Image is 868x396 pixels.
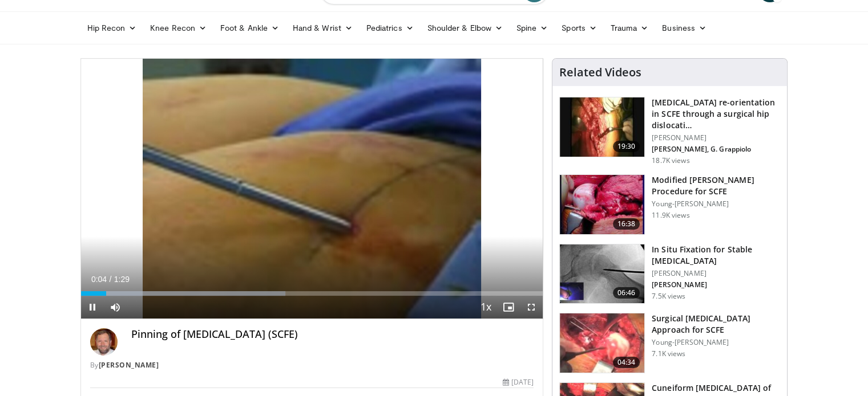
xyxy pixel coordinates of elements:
[559,66,641,79] h4: Related Videos
[520,296,543,319] button: Fullscreen
[91,275,107,284] span: 0:04
[110,275,112,284] span: /
[560,175,644,234] img: Picture_20_0_2.png.150x105_q85_crop-smart_upscale.jpg
[604,17,656,39] a: Trauma
[613,357,640,368] span: 04:34
[421,17,510,39] a: Shoulder & Elbow
[510,17,555,39] a: Spine
[213,17,286,39] a: Foot & Ankle
[652,338,780,347] p: Young-[PERSON_NAME]
[143,17,213,39] a: Knee Recon
[652,174,780,197] h3: Modified [PERSON_NAME] Procedure for SCFE
[559,313,780,373] a: 04:34 Surgical [MEDICAL_DATA] Approach for SCFE Young-[PERSON_NAME] 7.1K views
[652,280,780,289] p: [PERSON_NAME]
[99,360,159,370] a: [PERSON_NAME]
[652,269,780,278] p: [PERSON_NAME]
[652,145,780,154] p: [PERSON_NAME], G. Grappiolo
[286,17,360,39] a: Hand & Wrist
[474,296,497,319] button: Playback Rate
[652,133,780,142] p: [PERSON_NAME]
[652,156,689,165] p: 18.7K views
[652,292,685,301] p: 7.5K views
[559,174,780,235] a: 16:38 Modified [PERSON_NAME] Procedure for SCFE Young-[PERSON_NAME] 11.9K views
[81,291,543,296] div: Progress Bar
[555,17,604,39] a: Sports
[613,287,640,299] span: 06:46
[81,59,543,319] video-js: Video Player
[652,199,780,209] p: Young-[PERSON_NAME]
[655,17,713,39] a: Business
[652,211,689,220] p: 11.9K views
[613,141,640,152] span: 19:30
[560,244,644,304] img: f1a1550c-41e2-41ea-96f9-d5064d5c508c.150x105_q85_crop-smart_upscale.jpg
[81,296,104,319] button: Pause
[559,244,780,304] a: 06:46 In Situ Fixation for Stable [MEDICAL_DATA] [PERSON_NAME] [PERSON_NAME] 7.5K views
[652,349,685,358] p: 7.1K views
[613,218,640,230] span: 16:38
[497,296,520,319] button: Enable picture-in-picture mode
[560,97,644,157] img: UFuN5x2kP8YLDu1n4xMDoxOjBrO-I4W8.150x105_q85_crop-smart_upscale.jpg
[652,97,780,131] h3: [MEDICAL_DATA] re-orientation in SCFE through a surgical hip dislocati…
[80,17,144,39] a: Hip Recon
[104,296,127,319] button: Mute
[652,244,780,267] h3: In Situ Fixation for Stable [MEDICAL_DATA]
[131,328,534,341] h4: Pinning of [MEDICAL_DATA] (SCFE)
[503,377,534,387] div: [DATE]
[652,313,780,336] h3: Surgical [MEDICAL_DATA] Approach for SCFE
[114,275,130,284] span: 1:29
[560,313,644,373] img: kim4_1.png.150x105_q85_crop-smart_upscale.jpg
[360,17,421,39] a: Pediatrics
[90,328,118,356] img: Avatar
[90,360,534,370] div: By
[559,97,780,165] a: 19:30 [MEDICAL_DATA] re-orientation in SCFE through a surgical hip dislocati… [PERSON_NAME] [PERS...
